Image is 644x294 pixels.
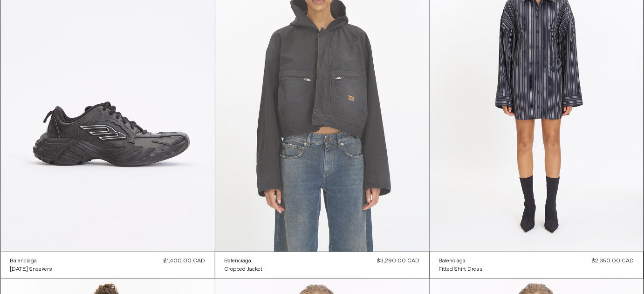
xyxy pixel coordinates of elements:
div: Balenciaga [10,257,37,265]
a: Balenciaga [225,257,263,265]
div: Balenciaga [439,257,466,265]
a: Balenciaga [439,257,483,265]
a: Cropped Jacket [225,265,263,274]
div: $3,290.00 CAD [377,257,420,265]
a: [DATE] Sneakers [10,265,53,274]
div: Cropped Jacket [225,266,263,274]
div: $1,400.00 CAD [164,257,206,265]
div: [DATE] Sneakers [10,266,53,274]
div: Balenciaga [225,257,252,265]
a: Fitted Shirt Dress [439,265,483,274]
a: Balenciaga [10,257,53,265]
div: $2,350.00 CAD [592,257,634,265]
div: Fitted Shirt Dress [439,266,483,274]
